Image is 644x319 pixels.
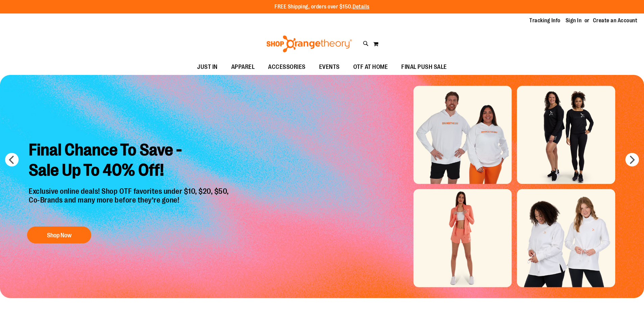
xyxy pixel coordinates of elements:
span: JUST IN [197,59,218,75]
a: Create an Account [593,17,638,24]
a: Details [353,4,369,10]
a: FINAL PUSH SALE [395,59,454,75]
a: APPAREL [224,59,262,75]
button: Shop Now [27,227,91,243]
button: next [625,153,639,166]
button: prev [5,153,19,166]
p: Exclusive online deals! Shop OTF favorites under $10, $20, $50, Co-Brands and many more before th... [24,187,236,220]
img: Shop Orangetheory [265,35,353,52]
span: APPAREL [231,59,255,75]
a: Tracking Info [529,17,560,24]
h2: Final Chance To Save - Sale Up To 40% Off! [24,135,236,187]
a: EVENTS [312,59,347,75]
span: EVENTS [319,59,340,75]
span: ACCESSORIES [268,59,306,75]
a: Sign In [566,17,582,24]
span: FINAL PUSH SALE [401,59,447,75]
span: OTF AT HOME [353,59,388,75]
a: ACCESSORIES [261,59,312,75]
a: OTF AT HOME [347,59,395,75]
a: JUST IN [190,59,224,75]
p: FREE Shipping, orders over $150. [275,3,369,11]
a: Final Chance To Save -Sale Up To 40% Off! Exclusive online deals! Shop OTF favorites under $10, $... [24,135,236,247]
